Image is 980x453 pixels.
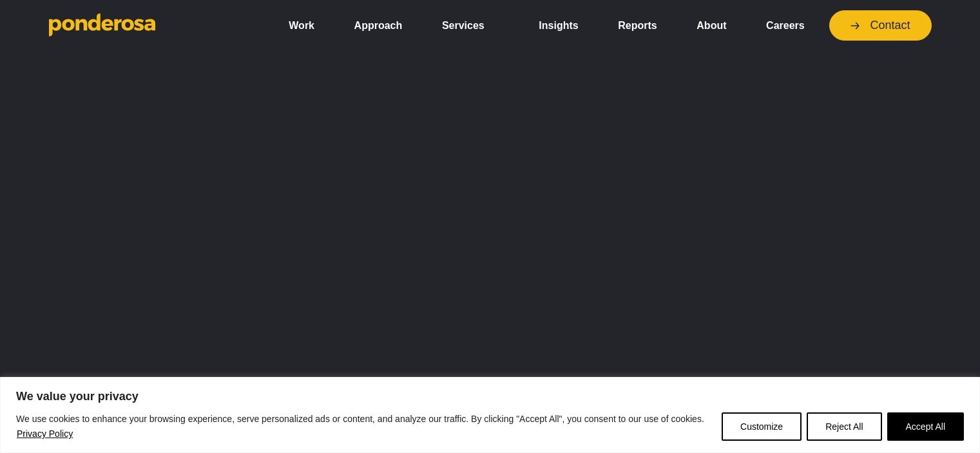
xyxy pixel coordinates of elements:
[16,412,712,442] p: We use cookies to enhance your browsing experience, serve personalized ads or content, and analyz...
[751,12,819,39] a: Careers
[427,12,514,39] a: Services
[49,13,255,39] a: Go to homepage
[829,10,931,41] a: Contact
[807,412,881,441] button: Reject All
[340,12,417,39] a: Approach
[722,412,802,441] button: Customize
[603,12,671,39] a: Reports
[887,412,964,441] button: Accept All
[274,12,329,39] a: Work
[16,426,73,441] a: Privacy Policy
[524,12,593,39] a: Insights
[16,389,964,404] p: We value your privacy
[682,12,742,39] a: About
